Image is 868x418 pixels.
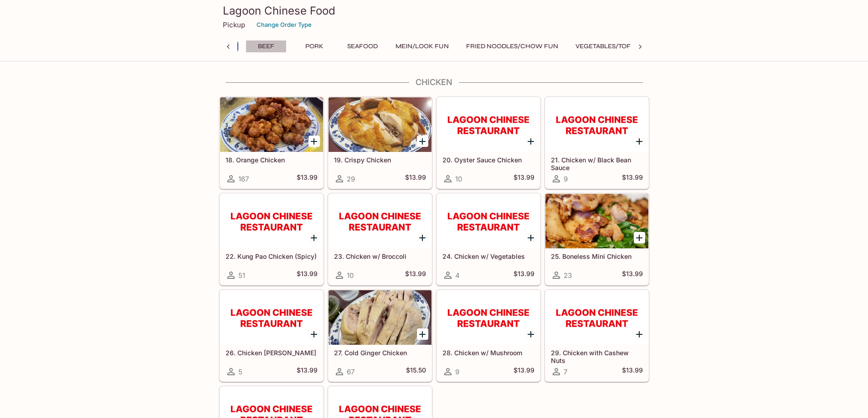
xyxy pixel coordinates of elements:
[297,366,318,377] h5: $13.99
[622,270,643,281] h5: $13.99
[226,156,318,164] h5: 18. Orange Chicken
[417,232,428,243] button: Add 23. Chicken w/ Broccoli
[347,175,355,183] span: 29
[564,368,567,376] span: 7
[551,156,643,171] h5: 21. Chicken w/ Black Bean Sauce
[545,290,649,382] a: 29. Chicken with Cashew Nuts7$13.99
[328,97,432,189] a: 19. Crispy Chicken29$13.99
[220,290,324,382] a: 26. Chicken [PERSON_NAME]5$13.99
[297,173,318,184] h5: $13.99
[329,194,431,248] div: 23. Chicken w/ Broccoli
[455,175,462,183] span: 10
[328,193,432,285] a: 23. Chicken w/ Broccoli10$13.99
[437,193,540,285] a: 24. Chicken w/ Vegetables4$13.99
[390,40,454,53] button: Mein/Look Fun
[525,136,537,147] button: Add 20. Oyster Sauce Chicken
[238,271,245,280] span: 51
[329,290,431,345] div: 27. Cold Ginger Chicken
[551,252,643,260] h5: 25. Boneless Mini Chicken
[334,349,426,357] h5: 27. Cold Ginger Chicken
[442,349,534,357] h5: 28. Chicken w/ Mushroom
[461,40,563,53] button: Fried Noodles/Chow Fun
[545,97,649,189] a: 21. Chicken w/ Black Bean Sauce9$13.99
[405,173,426,184] h5: $13.99
[252,18,316,32] button: Change Order Type
[223,20,245,29] p: Pickup
[437,290,540,345] div: 28. Chicken w/ Mushroom
[238,368,242,376] span: 5
[329,97,431,152] div: 19. Crispy Chicken
[437,194,540,248] div: 24. Chicken w/ Vegetables
[219,77,649,87] h4: Chicken
[220,290,323,345] div: 26. Chicken Curry
[545,194,648,248] div: 25. Boneless Mini Chicken
[220,97,323,152] div: 18. Orange Chicken
[294,40,335,53] button: Pork
[220,193,324,285] a: 22. Kung Pao Chicken (Spicy)51$13.99
[223,4,646,18] h3: Lagoon Chinese Food
[220,97,324,189] a: 18. Orange Chicken167$13.99
[342,40,383,53] button: Seafood
[297,270,318,281] h5: $13.99
[328,290,432,382] a: 27. Cold Ginger Chicken67$15.50
[442,156,534,164] h5: 20. Oyster Sauce Chicken
[437,290,540,382] a: 28. Chicken w/ Mushroom9$13.99
[220,194,323,248] div: 22. Kung Pao Chicken (Spicy)
[334,252,426,260] h5: 23. Chicken w/ Broccoli
[525,328,537,340] button: Add 28. Chicken w/ Mushroom
[545,97,648,152] div: 21. Chicken w/ Black Bean Sauce
[551,349,643,364] h5: 29. Chicken with Cashew Nuts
[564,271,572,280] span: 23
[570,40,641,53] button: Vegetables/Tofu
[406,366,426,377] h5: $15.50
[545,290,648,345] div: 29. Chicken with Cashew Nuts
[442,252,534,260] h5: 24. Chicken w/ Vegetables
[545,193,649,285] a: 25. Boneless Mini Chicken23$13.99
[564,175,568,183] span: 9
[455,368,459,376] span: 9
[455,271,460,280] span: 4
[405,270,426,281] h5: $13.99
[308,328,320,340] button: Add 26. Chicken Curry
[514,366,534,377] h5: $13.99
[514,173,534,184] h5: $13.99
[634,232,645,243] button: Add 25. Boneless Mini Chicken
[525,232,537,243] button: Add 24. Chicken w/ Vegetables
[238,175,249,183] span: 167
[437,97,540,152] div: 20. Oyster Sauce Chicken
[417,136,428,147] button: Add 19. Crispy Chicken
[622,366,643,377] h5: $13.99
[308,232,320,243] button: Add 22. Kung Pao Chicken (Spicy)
[634,136,645,147] button: Add 21. Chicken w/ Black Bean Sauce
[417,328,428,340] button: Add 27. Cold Ginger Chicken
[347,271,354,280] span: 10
[347,368,354,376] span: 67
[634,328,645,340] button: Add 29. Chicken with Cashew Nuts
[308,136,320,147] button: Add 18. Orange Chicken
[246,40,287,53] button: Beef
[437,97,540,189] a: 20. Oyster Sauce Chicken10$13.99
[514,270,534,281] h5: $13.99
[226,349,318,357] h5: 26. Chicken [PERSON_NAME]
[226,252,318,260] h5: 22. Kung Pao Chicken (Spicy)
[334,156,426,164] h5: 19. Crispy Chicken
[622,173,643,184] h5: $13.99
